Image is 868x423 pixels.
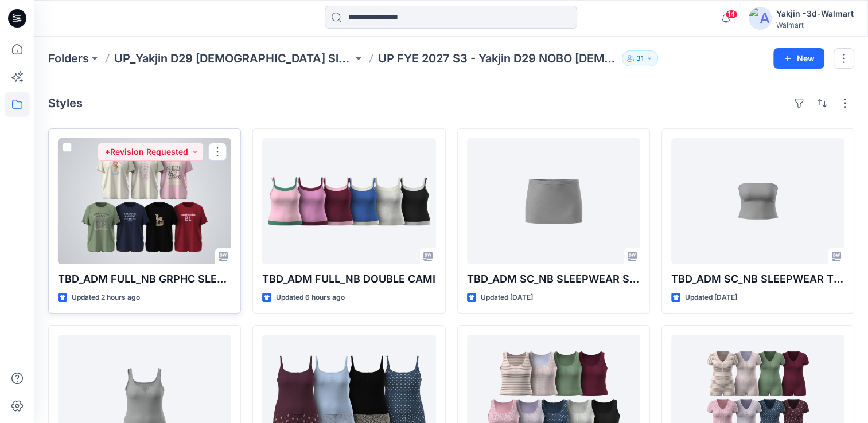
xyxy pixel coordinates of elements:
a: Folders [48,50,89,66]
p: TBD_ADM SC_NB SLEEPWEAR SKORT [467,271,640,287]
p: Updated 6 hours ago [276,292,345,304]
p: Updated [DATE] [481,292,533,304]
button: 31 [622,50,658,66]
span: 14 [725,10,738,19]
div: Yakjin -3d-Walmart [776,7,854,21]
a: TBD_ADM FULL_NB DOUBLE CAMI [262,138,435,264]
p: UP FYE 2027 S3 - Yakjin D29 NOBO [DEMOGRAPHIC_DATA] Sleepwear [378,50,617,66]
p: 31 [636,52,644,65]
img: avatar [749,7,772,30]
div: Walmart [776,21,854,29]
button: New [773,48,824,69]
a: TBD_ADM SC_NB SLEEPWEAR SKORT [467,138,640,264]
a: UP_Yakjin D29 [DEMOGRAPHIC_DATA] Sleep [114,50,353,66]
p: Updated 2 hours ago [72,292,140,304]
p: TBD_ADM FULL_NB DOUBLE CAMI [262,271,435,287]
p: TBD_ADM FULL_NB GRPHC SLEEP TEE SHORT [58,271,231,287]
h4: Styles [48,96,83,110]
p: Updated [DATE] [685,292,737,304]
p: TBD_ADM SC_NB SLEEPWEAR TUBE TOP [671,271,844,287]
a: TBD_ADM FULL_NB GRPHC SLEEP TEE SHORT [58,138,231,264]
a: TBD_ADM SC_NB SLEEPWEAR TUBE TOP [671,138,844,264]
